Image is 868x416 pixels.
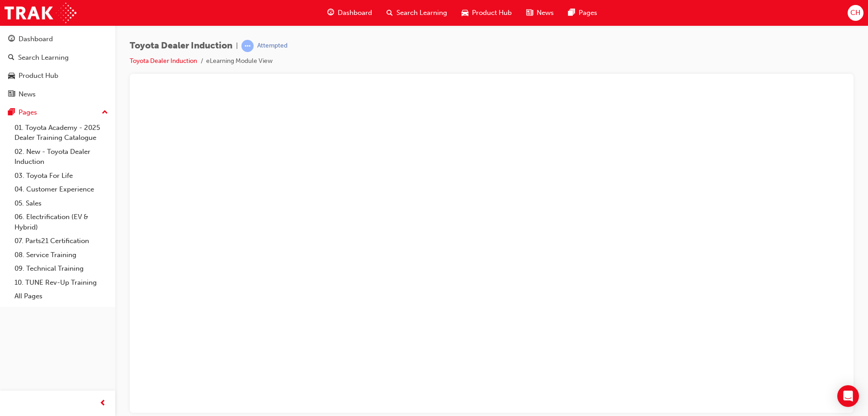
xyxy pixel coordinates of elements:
span: car-icon [462,7,468,19]
button: Pages [4,104,112,121]
span: Pages [579,8,597,18]
button: CH [848,5,863,21]
span: news-icon [8,91,15,99]
span: guage-icon [327,7,334,19]
span: search-icon [8,54,14,62]
button: DashboardSearch LearningProduct HubNews [4,29,112,104]
span: car-icon [8,72,15,80]
a: 08. Service Training [11,248,112,262]
a: 10. TUNE Rev-Up Training [11,276,112,290]
span: CH [850,8,860,18]
a: search-iconSearch Learning [379,4,454,22]
span: News [537,8,554,18]
div: Open Intercom Messenger [837,385,859,407]
span: news-icon [526,7,533,19]
span: up-icon [102,107,108,119]
a: news-iconNews [519,4,561,22]
img: Trak [5,3,76,23]
span: Dashboard [338,8,372,18]
li: eLearning Module View [206,56,273,67]
span: | [236,41,238,51]
a: Product Hub [4,67,112,84]
div: Pages [19,107,37,118]
div: Search Learning [18,53,69,63]
span: guage-icon [8,35,15,43]
span: pages-icon [8,109,15,117]
a: All Pages [11,289,112,303]
span: learningRecordVerb_ATTEMPT-icon [241,40,254,52]
span: Search Learning [396,8,447,18]
a: 09. Technical Training [11,262,112,276]
a: 01. Toyota Academy - 2025 Dealer Training Catalogue [11,121,112,145]
a: 04. Customer Experience [11,182,112,196]
a: car-iconProduct Hub [454,4,519,22]
a: 05. Sales [11,196,112,210]
a: Search Learning [4,49,112,66]
div: Dashboard [19,34,53,44]
a: 03. Toyota For Life [11,169,112,183]
a: guage-iconDashboard [320,4,379,22]
div: Product Hub [19,71,58,81]
a: Toyota Dealer Induction [130,57,197,65]
span: prev-icon [99,398,106,409]
a: 06. Electrification (EV & Hybrid) [11,210,112,234]
div: News [19,89,36,100]
span: Toyota Dealer Induction [130,41,232,51]
a: Dashboard [4,31,112,48]
span: search-icon [387,7,393,19]
a: 02. New - Toyota Dealer Induction [11,145,112,169]
a: News [4,86,112,103]
span: pages-icon [568,7,575,19]
a: 07. Parts21 Certification [11,234,112,248]
a: pages-iconPages [561,4,604,22]
div: Attempted [257,42,288,50]
span: Product Hub [472,8,512,18]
